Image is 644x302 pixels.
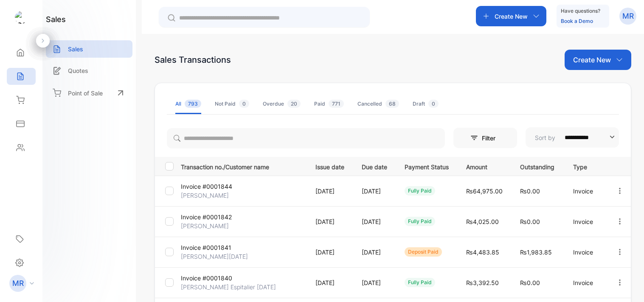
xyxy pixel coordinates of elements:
p: Invoice [573,217,598,226]
div: All [175,100,201,108]
div: Overdue [263,100,301,108]
div: fully paid [405,186,435,196]
p: MR [12,278,24,289]
span: 771 [329,100,344,108]
p: [DATE] [362,278,387,287]
p: Invoice #0001844 [181,182,232,191]
p: Invoice #0001841 [181,243,231,252]
div: fully paid [405,278,435,287]
p: Have questions? [561,7,600,15]
p: Due date [362,161,387,171]
p: Invoice #0001840 [181,274,232,282]
div: Paid [314,100,344,108]
p: [DATE] [315,248,344,257]
div: Cancelled [357,100,399,108]
a: Point of Sale [46,84,132,102]
div: Draft [413,100,439,108]
img: logo [15,11,28,24]
span: 0 [428,100,439,108]
p: Sort by [535,133,555,142]
p: [PERSON_NAME][DATE] [181,252,248,261]
p: Amount [466,161,503,171]
div: fully paid [405,217,435,226]
p: Outstanding [520,161,556,171]
p: [PERSON_NAME] Espitalier [DATE] [181,282,276,291]
p: Filter [482,134,501,143]
p: Payment Status [405,161,449,171]
h1: sales [46,14,66,25]
p: [DATE] [362,217,387,226]
p: [DATE] [315,187,344,196]
span: ₨3,392.50 [466,279,499,286]
button: MR [619,6,636,26]
p: Transaction no./Customer name [181,161,305,171]
p: [PERSON_NAME] [181,191,229,200]
p: Invoice [573,248,598,257]
p: [DATE] [315,278,344,287]
span: 68 [385,100,399,108]
span: 20 [287,100,301,108]
span: 0 [239,100,249,108]
p: [PERSON_NAME] [181,221,229,230]
a: Quotes [46,62,132,79]
div: Sales Transactions [155,53,231,66]
p: Issue date [315,161,344,171]
div: deposit paid [405,247,442,257]
span: ₨0.00 [520,218,540,225]
p: [DATE] [362,248,387,257]
p: Point of Sale [68,89,103,98]
p: [DATE] [315,217,344,226]
p: Create New [495,12,528,21]
button: Create New [565,50,631,70]
span: ₨4,483.85 [466,249,499,256]
span: ₨1,983.85 [520,249,552,256]
button: Filter [453,128,517,148]
p: Invoice [573,278,598,287]
p: Type [573,161,598,171]
p: Create New [573,55,611,65]
span: 793 [185,100,201,108]
button: Sort by [526,127,619,148]
p: [DATE] [362,187,387,196]
p: Invoice #0001842 [181,213,232,221]
p: Quotes [68,66,88,75]
button: Create New [476,6,546,26]
span: ₨0.00 [520,279,540,286]
a: Sales [46,40,132,58]
div: Not Paid [215,100,249,108]
span: ₨4,025.00 [466,218,499,225]
p: MR [622,11,634,22]
a: Book a Demo [561,18,593,24]
span: ₨0.00 [520,187,540,195]
p: Invoice [573,187,598,196]
p: Sales [68,45,83,53]
span: ₨64,975.00 [466,187,503,195]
